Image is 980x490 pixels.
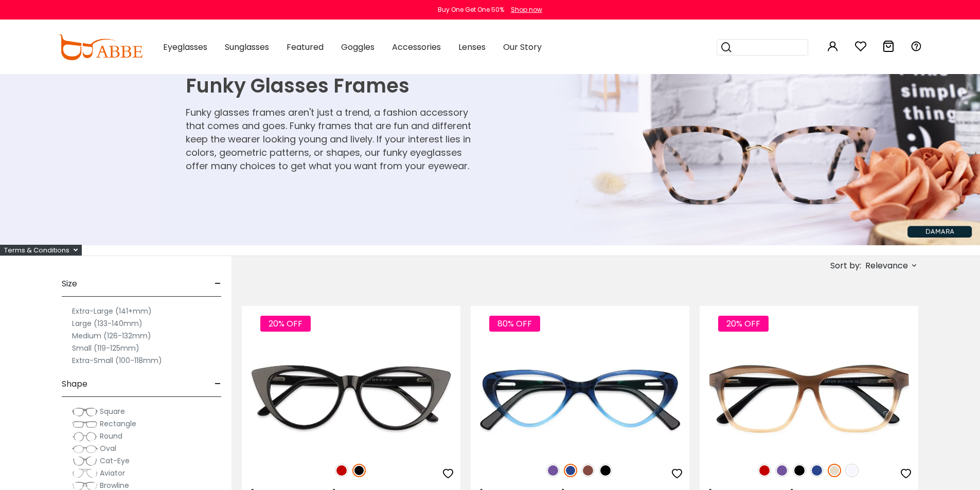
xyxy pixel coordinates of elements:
span: Square [100,406,125,416]
span: - [215,372,221,396]
img: Red [758,464,771,477]
span: Oval [100,443,116,453]
img: Black [352,464,366,477]
img: Rectangle.png [72,419,98,429]
span: Round [100,431,122,441]
img: Funky Glasses Frames [157,74,980,245]
span: Cat-Eye [100,456,130,466]
label: Extra-Small (100-118mm) [72,354,162,367]
span: Relevance [865,257,908,275]
img: Cream [828,464,841,477]
a: Shop now [506,5,542,14]
img: Purple [546,464,560,477]
img: abbeglasses.com [58,34,142,60]
span: Sort by: [830,260,861,271]
span: - [215,271,221,296]
span: 20% OFF [260,316,311,332]
span: Size [62,271,77,296]
img: Brown [581,464,595,477]
div: Shop now [511,5,542,14]
span: Aviator [100,468,125,478]
img: Translucent [845,464,859,477]
span: Featured [287,41,324,53]
span: Eyeglasses [163,41,207,53]
img: Blue Hannah - Acetate ,Universal Bridge Fit [471,343,689,452]
img: Blue [564,464,577,477]
span: 20% OFF [718,316,769,332]
span: Our Story [503,41,542,53]
label: Extra-Large (141+mm) [72,305,152,317]
img: Cream Sonia - Acetate ,Eyeglasses [700,343,918,452]
span: Sunglasses [225,41,269,53]
span: Lenses [458,41,486,53]
img: Oval.png [72,444,98,454]
div: Buy One Get One 50% [438,5,504,14]
p: Funky glasses frames aren't just a trend, a fashion accessory that comes and goes. Funky frames t... [186,106,482,173]
label: Small (119-125mm) [72,342,139,354]
img: Round.png [72,431,98,442]
span: Shape [62,372,87,396]
span: Accessories [392,41,441,53]
img: Purple [775,464,789,477]
img: Black Nora - Acetate ,Universal Bridge Fit [242,343,460,452]
label: Medium (126-132mm) [72,330,151,342]
span: Rectangle [100,419,136,429]
img: Black [793,464,806,477]
img: Cat-Eye.png [72,456,98,466]
label: Large (133-140mm) [72,317,142,330]
img: Square.png [72,407,98,417]
img: Red [335,464,348,477]
img: Blue [810,464,824,477]
span: 80% OFF [489,316,540,332]
h1: Funky Glasses Frames [186,74,482,98]
img: Aviator.png [72,468,98,479]
span: Goggles [341,41,375,53]
img: Black [599,464,612,477]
